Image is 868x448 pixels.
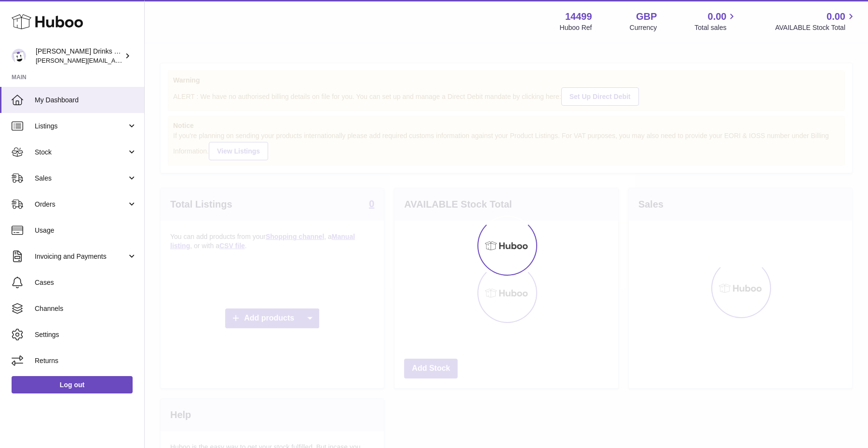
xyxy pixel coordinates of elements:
[35,252,127,261] span: Invoicing and Payments
[708,10,727,23] span: 0.00
[827,10,845,23] span: 0.00
[35,174,127,183] span: Sales
[35,330,137,339] span: Settings
[775,23,856,32] span: AVAILABLE Stock Total
[35,122,127,131] span: Listings
[35,96,137,105] span: My Dashboard
[565,10,592,23] strong: 14499
[35,148,127,157] span: Stock
[12,376,133,393] a: Log out
[694,23,737,32] span: Total sales
[775,10,856,32] a: 0.00 AVAILABLE Stock Total
[36,47,122,65] div: [PERSON_NAME] Drinks LTD (t/a Zooz)
[35,304,137,313] span: Channels
[35,200,127,209] span: Orders
[630,23,657,32] div: Currency
[35,278,137,287] span: Cases
[694,10,737,32] a: 0.00 Total sales
[636,10,657,23] strong: GBP
[35,356,137,365] span: Returns
[12,49,26,63] img: daniel@zoosdrinks.com
[560,23,592,32] div: Huboo Ref
[35,226,137,235] span: Usage
[36,56,193,64] span: [PERSON_NAME][EMAIL_ADDRESS][DOMAIN_NAME]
